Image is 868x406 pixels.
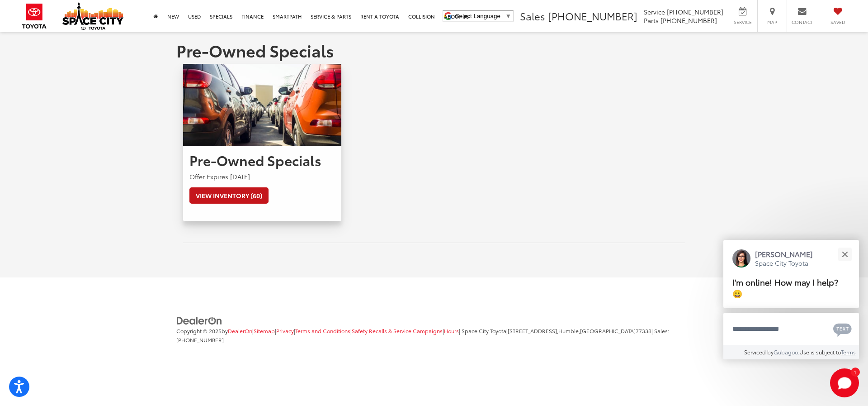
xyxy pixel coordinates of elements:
span: Service [732,19,753,25]
button: Chat with SMS [830,319,854,339]
a: DealerOn [176,315,222,325]
span: Parts [644,16,659,25]
textarea: Type your message [723,313,859,345]
img: Space City Toyota [62,2,123,30]
a: View Inventory (60) [189,187,269,204]
span: | Space City Toyota [459,327,506,334]
button: Close [835,244,854,264]
span: Service [644,7,665,16]
span: Map [762,19,782,25]
span: Contact [792,19,813,25]
span: [PHONE_NUMBER] [667,7,723,16]
a: Select Language​ [455,13,511,19]
a: DealerOn Home Page [228,327,252,334]
span: ▼ [505,13,511,19]
a: Gubagoo. [774,348,799,356]
span: | [506,327,651,334]
span: | [350,327,443,334]
div: Close[PERSON_NAME]Space City ToyotaI'm online! How may I help? 😀Type your messageChat with SMSSen... [723,240,859,359]
h2: Pre-Owned Specials [189,153,335,167]
svg: Text [833,322,852,337]
span: | [294,327,350,334]
span: 1 [854,370,856,374]
span: 77338 [636,327,651,334]
span: Select Language [455,13,500,19]
span: [PHONE_NUMBER] [660,16,717,25]
svg: Start Chat [830,368,859,397]
a: Sitemap [254,327,275,334]
span: Copyright © 2025 [176,327,222,334]
span: [GEOGRAPHIC_DATA] [580,327,636,334]
span: I'm online! How may I help? 😀 [732,276,838,299]
span: | [252,327,275,334]
a: Privacy [276,327,294,334]
span: [PHONE_NUMBER] [176,336,224,344]
span: [PHONE_NUMBER] [548,9,637,23]
span: by [222,327,252,334]
a: Safety Recalls & Service Campaigns, Opens in a new tab [352,327,443,334]
img: DealerOn [176,316,222,326]
p: Space City Toyota [755,259,813,267]
span: | [275,327,294,334]
span: Saved [828,19,848,25]
button: Toggle Chat Window [830,368,859,397]
a: Terms and Conditions [295,327,350,334]
a: Hours [444,327,459,334]
span: Serviced by [744,348,774,356]
a: Terms [841,348,856,356]
span: | [443,327,459,334]
span: Sales [520,9,545,23]
p: Offer Expires [DATE] [189,172,335,181]
img: Pre-Owned Specials [183,64,341,146]
p: [PERSON_NAME] [755,249,813,259]
span: [STREET_ADDRESS], [508,327,558,334]
span: Use is subject to [799,348,841,356]
h1: Pre-Owned Specials [176,41,692,59]
span: Humble, [558,327,580,334]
